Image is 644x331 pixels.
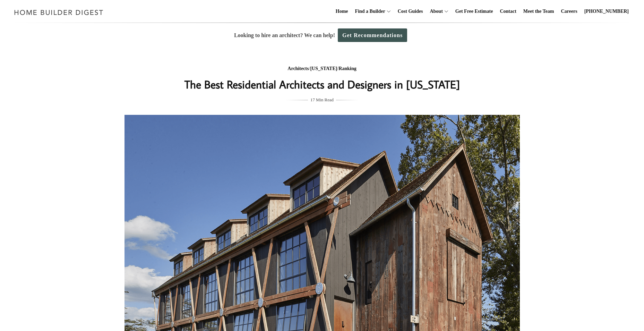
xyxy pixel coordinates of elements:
a: Architects [287,66,309,71]
div: / / [184,65,461,73]
a: About [427,0,443,23]
a: Get Free Estimate [453,0,496,23]
a: Ranking [338,66,356,71]
a: Careers [558,0,580,23]
a: Get Recommendations [338,28,407,42]
h1: The Best Residential Architects and Designers in [US_STATE] [184,76,461,93]
a: Contact [497,0,519,23]
span: 17 Min Read [310,96,334,104]
a: Home [333,0,351,23]
a: Cost Guides [395,0,426,23]
img: Home Builder Digest [11,6,106,19]
a: Meet the Team [521,0,557,23]
a: [US_STATE] [310,66,337,71]
a: Find a Builder [352,0,385,23]
a: [PHONE_NUMBER] [582,0,632,23]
